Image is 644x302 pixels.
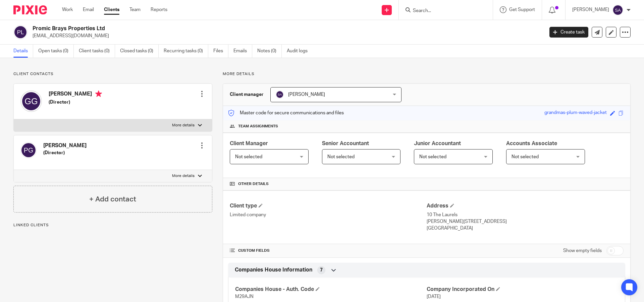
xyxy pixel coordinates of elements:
a: Emails [233,45,252,58]
a: Closed tasks (0) [120,45,159,58]
a: Create task [549,27,588,38]
span: Not selected [327,155,355,159]
span: 7 [320,267,323,274]
span: Other details [238,181,269,187]
img: svg%3E [612,5,623,15]
span: [DATE] [427,294,441,299]
span: Accounts Associate [506,141,557,146]
a: Files [213,45,228,58]
span: Senior Accountant [322,141,369,146]
h4: Client type [230,202,427,209]
span: [PERSON_NAME] [288,92,325,97]
span: Get Support [509,7,535,12]
a: Email [83,6,94,13]
h4: Companies House - Auth. Code [235,286,427,293]
p: [PERSON_NAME][STREET_ADDRESS] [427,218,624,225]
div: grandmas-plum-waved-jacket [544,109,607,117]
img: svg%3E [13,25,28,39]
a: Recurring tasks (0) [164,45,208,58]
img: svg%3E [276,90,284,99]
p: Master code for secure communications and files [228,110,344,116]
a: Open tasks (0) [38,45,74,58]
span: Junior Accountant [414,141,461,146]
a: Clients [104,6,119,13]
p: [EMAIL_ADDRESS][DOMAIN_NAME] [33,33,539,39]
img: Pixie [13,5,47,14]
h4: CUSTOM FIELDS [230,248,427,253]
p: Client contacts [13,71,212,77]
a: Audit logs [287,45,313,58]
i: Primary [95,90,102,97]
a: Details [13,45,33,58]
h5: (Director) [43,149,87,156]
a: Notes (0) [257,45,282,58]
h5: (Director) [49,99,102,106]
input: Search [412,8,473,14]
span: M29AJN [235,294,254,299]
span: Team assignments [238,124,278,129]
h2: Promic Brays Properties Ltd [33,25,438,32]
span: Not selected [235,155,262,159]
h4: + Add contact [89,194,136,204]
p: 10 The Laurels [427,212,624,218]
p: More details [223,71,631,77]
span: Not selected [512,155,539,159]
h4: Company Incorporated On [427,286,618,293]
h4: [PERSON_NAME] [43,142,87,149]
p: [GEOGRAPHIC_DATA] [427,225,624,232]
a: Team [129,6,141,13]
p: More details [172,173,195,179]
h4: [PERSON_NAME] [49,90,102,99]
span: Not selected [419,155,446,159]
img: svg%3E [20,142,37,158]
span: Companies House Information [235,266,312,274]
a: Reports [151,6,167,13]
p: Linked clients [13,223,212,228]
h4: Address [427,202,624,209]
a: Work [62,6,73,13]
p: [PERSON_NAME] [572,6,609,13]
label: Show empty fields [563,247,602,254]
p: Limited company [230,212,427,218]
img: svg%3E [20,90,42,112]
span: Client Manager [230,141,268,146]
h3: Client manager [230,91,264,98]
a: Client tasks (0) [79,45,115,58]
p: More details [172,123,195,128]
